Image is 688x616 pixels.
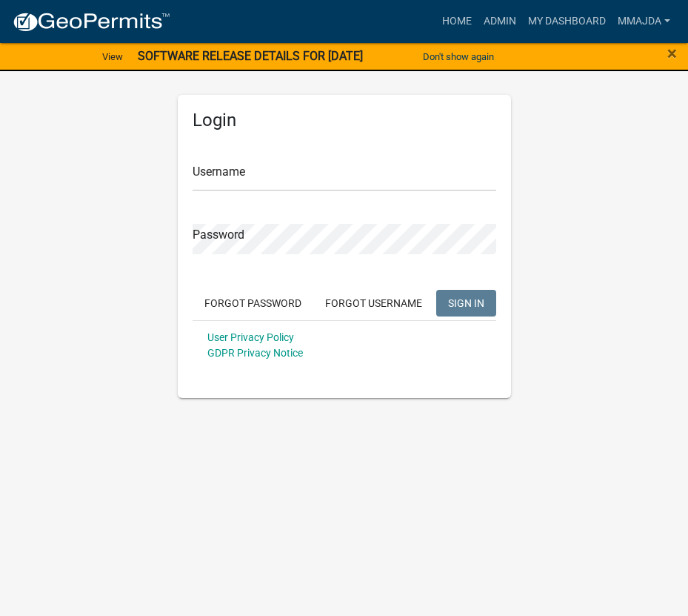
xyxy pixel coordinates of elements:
[478,7,522,36] a: Admin
[207,331,294,343] a: User Privacy Policy
[96,44,129,69] a: View
[207,347,303,359] a: GDPR Privacy Notice
[667,44,677,62] button: Close
[522,7,612,36] a: My Dashboard
[313,290,434,317] button: Forgot Username
[436,7,478,36] a: Home
[667,43,677,64] span: ×
[193,290,313,317] button: Forgot Password
[436,290,496,317] button: SIGN IN
[417,44,500,69] button: Don't show again
[448,297,484,308] span: SIGN IN
[138,49,363,63] strong: SOFTWARE RELEASE DETAILS FOR [DATE]
[193,110,496,131] h5: Login
[612,7,676,36] a: mmajda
